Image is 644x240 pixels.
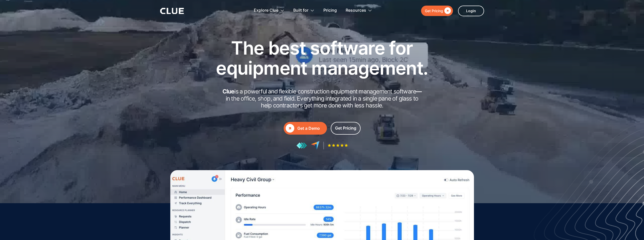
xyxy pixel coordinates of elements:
strong: Clue [222,88,235,95]
img: reviews at capterra [311,141,320,150]
div:  [443,8,451,14]
h1: The best software for equipment management. [208,38,436,78]
div: Explore Clue [254,3,278,19]
div: Resources [346,3,366,19]
div: Resources [346,3,372,19]
div:  [286,124,294,133]
div: Built for [293,3,315,19]
a: Pricing [323,3,337,19]
div: Built for [293,3,308,19]
img: Five-star rating icon [328,144,348,147]
div: Get a Demo [297,125,325,132]
div: Get Pricing [425,8,443,14]
strong: — [416,88,422,95]
a: Get Pricing [331,122,361,135]
a: Login [458,6,484,16]
a: Get Pricing [421,6,453,16]
div: Explore Clue [254,3,284,19]
img: reviews at getapp [296,142,307,149]
h2: is a powerful and flexible construction equipment management software in the office, shop, and fi... [221,88,423,109]
a: Get a Demo [284,122,327,135]
div: Get Pricing [335,125,356,131]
